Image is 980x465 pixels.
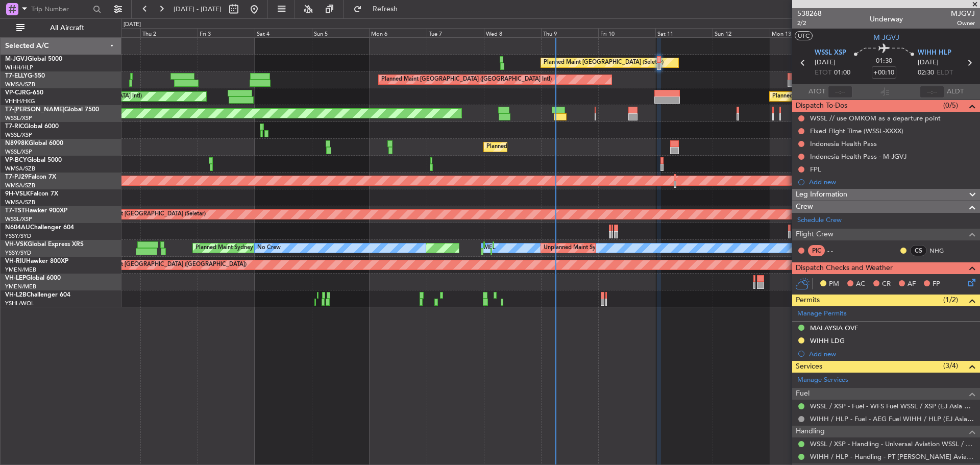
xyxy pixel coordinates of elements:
span: 9H-VSLK [5,191,30,197]
span: 2/2 [797,19,822,28]
a: YMEN/MEB [5,266,36,274]
input: Trip Number [31,2,90,17]
span: 02:30 [918,68,934,78]
span: T7-[PERSON_NAME] [5,107,64,113]
div: WSSL // use OMKOM as a departure point [810,114,941,123]
span: Dispatch To-Dos [796,100,847,112]
div: Mon 13 [770,28,827,37]
span: WIHH HLP [918,48,951,58]
div: Planned Maint [GEOGRAPHIC_DATA] (Seletar) [86,207,206,222]
a: YMEN/MEB [5,283,36,290]
a: WSSL/XSP [5,114,32,122]
a: WMSA/SZB [5,165,35,173]
span: Services [796,361,822,373]
div: Thu 9 [541,28,598,37]
div: Sun 5 [312,28,369,37]
a: VHHH/HKG [5,97,35,105]
span: (3/4) [943,360,958,371]
span: T7-RIC [5,124,24,130]
span: (0/5) [943,100,958,111]
div: Tue 7 [427,28,484,37]
span: M-JGVJ [873,32,899,43]
span: AF [908,279,916,289]
span: Owner [951,19,975,28]
a: WMSA/SZB [5,81,35,88]
div: Planned Maint Sydney ([PERSON_NAME] Intl) [195,240,314,256]
div: MEL [484,240,496,256]
span: T7-PJ29 [5,174,28,180]
span: VH-VSK [5,241,28,248]
span: PM [829,279,839,289]
span: MJGVJ [951,8,975,19]
a: WMSA/SZB [5,182,35,189]
span: Leg Information [796,189,847,201]
span: VH-L2B [5,292,27,298]
div: Underway [870,14,903,25]
div: Indonesia Health Pass - M-JGVJ [810,152,906,161]
a: N604AUChallenger 604 [5,225,74,231]
a: WSSL / XSP - Fuel - WFS Fuel WSSL / XSP (EJ Asia Only) [810,402,975,410]
div: Thu 2 [140,28,198,37]
div: WIHH LDG [810,336,845,345]
span: Refresh [364,6,407,13]
span: T7-ELLY [5,73,28,79]
a: VH-RIUHawker 800XP [5,258,68,264]
a: VP-CJRG-650 [5,90,43,96]
a: T7-RICGlobal 6000 [5,124,59,130]
a: T7-TSTHawker 900XP [5,208,67,214]
span: 01:00 [834,68,850,78]
span: ALDT [947,87,964,97]
a: VP-BCYGlobal 5000 [5,157,62,163]
a: WSSL/XSP [5,131,32,139]
div: Sun 12 [713,28,770,37]
span: Dispatch Checks and Weather [796,262,893,274]
a: T7-ELLYG-550 [5,73,45,79]
a: WMSA/SZB [5,199,35,206]
div: Sat 11 [655,28,713,37]
div: Unplanned Maint Sydney ([PERSON_NAME] Intl) [544,240,669,256]
a: Manage Permits [797,309,847,319]
span: VH-RIU [5,258,26,264]
span: ELDT [937,68,953,78]
span: WSSL XSP [815,48,846,58]
a: YSSY/SYD [5,249,31,257]
span: T7-TST [5,208,25,214]
a: N8998KGlobal 6000 [5,140,63,146]
div: Fixed Flight Time (WSSL-XXXX) [810,127,903,135]
span: Flight Crew [796,229,834,240]
div: Planned Maint [GEOGRAPHIC_DATA] ([GEOGRAPHIC_DATA] Intl) [772,89,943,104]
a: WIHH/HLP [5,64,33,71]
a: M-JGVJGlobal 5000 [5,56,62,62]
a: VH-L2BChallenger 604 [5,292,70,298]
span: VP-CJR [5,90,26,96]
div: Fri 10 [598,28,655,37]
div: Sat 4 [255,28,312,37]
span: N8998K [5,140,29,146]
div: - - [827,246,850,255]
div: Fri 3 [198,28,255,37]
div: Planned Maint [GEOGRAPHIC_DATA] (Seletar) [486,139,606,155]
div: Add new [809,178,975,186]
div: MALAYSIA OVF [810,324,858,332]
span: Crew [796,201,813,213]
a: VH-LEPGlobal 6000 [5,275,61,281]
a: WSSL/XSP [5,148,32,156]
span: VP-BCY [5,157,27,163]
a: WSSL / XSP - Handling - Universal Aviation WSSL / XSP [810,439,975,448]
span: (1/2) [943,295,958,305]
div: No Crew [257,240,281,256]
a: NHG [929,246,952,255]
button: All Aircraft [11,20,111,36]
input: --:-- [828,86,852,98]
a: WIHH / HLP - Handling - PT [PERSON_NAME] Aviasi WIHH / HLP [810,452,975,461]
span: [DATE] [815,58,836,68]
div: Wed 8 [484,28,541,37]
div: Add new [809,350,975,358]
div: Planned Maint [GEOGRAPHIC_DATA] ([GEOGRAPHIC_DATA]) [86,257,247,273]
span: FP [933,279,940,289]
span: [DATE] [918,58,939,68]
span: AC [856,279,865,289]
div: CS [910,245,927,256]
span: Permits [796,295,820,306]
div: Indonesia Health Pass [810,139,877,148]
